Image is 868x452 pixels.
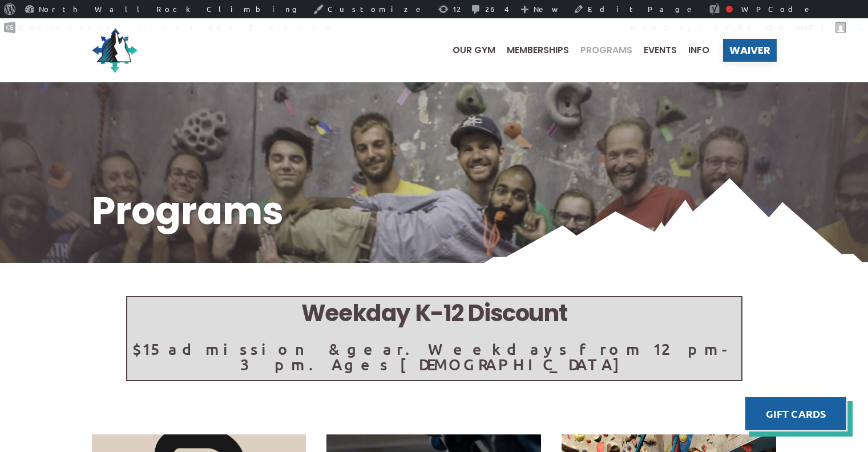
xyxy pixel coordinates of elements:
a: Info [677,46,709,55]
span: Programs [580,46,632,55]
h5: Weekday K-12 Discount [127,297,741,330]
a: Waiver [723,39,777,62]
span: Info [688,46,709,55]
span: Our Gym [453,46,495,55]
span: Waiver [729,45,770,55]
a: Memberships [495,46,569,55]
img: North Wall Logo [92,27,138,73]
a: Events [632,46,677,55]
span: Memberships [507,46,569,55]
span: Events [644,46,677,55]
a: Our Gym [441,46,495,55]
a: Clear REST cache [131,18,344,37]
a: Howdy,[PERSON_NAME] [627,18,850,37]
div: Focus keyphrase not set [726,6,733,13]
span: [PERSON_NAME] [699,22,832,32]
a: Programs [569,46,632,55]
p: $15 admission & gear. Weekdays from 12pm-3pm. Ages [DEMOGRAPHIC_DATA] [127,341,741,372]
